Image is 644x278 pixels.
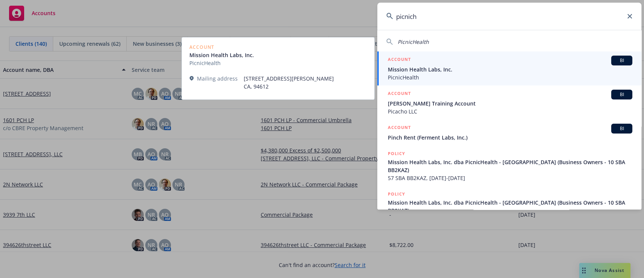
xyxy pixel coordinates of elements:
a: ACCOUNTBIMission Health Labs, Inc.PicnicHealth [377,51,641,85]
span: BI [614,91,629,98]
span: Pinch Rent (Ferment Labs, Inc.) [388,134,632,141]
span: BI [614,57,629,64]
span: 57 SBA BB2KAZ, [DATE]-[DATE] [388,174,632,182]
span: Mission Health Labs, Inc. dba PicnicHealth - [GEOGRAPHIC_DATA] (Business Owners - 10 SBA BB2KAZ) [388,158,632,174]
span: Mission Health Labs, Inc. [388,65,632,73]
span: Picacho LLC [388,107,632,115]
a: ACCOUNTBI[PERSON_NAME] Training AccountPicacho LLC [377,85,641,120]
span: PicnicHealth [398,38,429,45]
h5: ACCOUNT [388,124,411,133]
h5: POLICY [388,150,405,157]
h5: ACCOUNT [388,56,411,65]
a: ACCOUNTBIPinch Rent (Ferment Labs, Inc.) [377,120,641,146]
span: BI [614,125,629,132]
a: POLICYMission Health Labs, Inc. dba PicnicHealth - [GEOGRAPHIC_DATA] (Business Owners - 10 SBA BB... [377,186,641,227]
span: Mission Health Labs, Inc. dba PicnicHealth - [GEOGRAPHIC_DATA] (Business Owners - 10 SBA BB2KAZ) [388,199,632,214]
span: [PERSON_NAME] Training Account [388,99,632,107]
input: Search... [377,3,641,30]
h5: ACCOUNT [388,90,411,99]
a: POLICYMission Health Labs, Inc. dba PicnicHealth - [GEOGRAPHIC_DATA] (Business Owners - 10 SBA BB... [377,146,641,186]
h5: POLICY [388,190,405,198]
span: PicnicHealth [388,73,632,81]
